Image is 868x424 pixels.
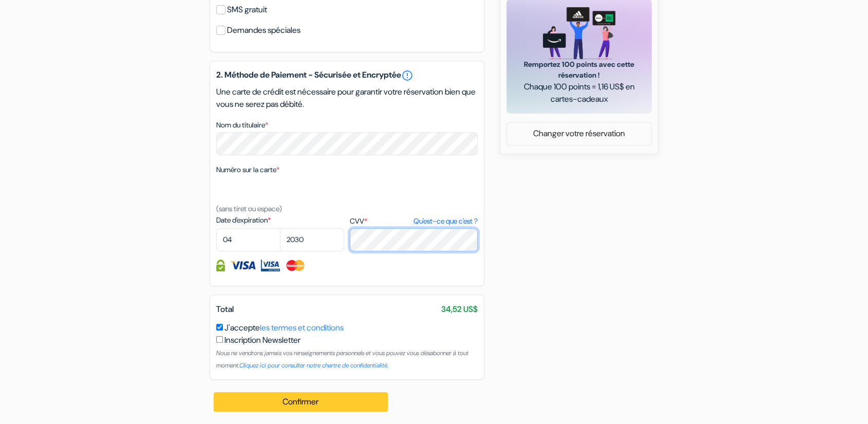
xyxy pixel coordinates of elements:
[401,69,413,82] a: error_outline
[216,204,282,213] small: (sans tiret ou espace)
[519,81,639,105] span: Chaque 100 points = 1,16 US$ en cartes-cadeaux
[239,361,388,370] a: Cliquez ici pour consulter notre chartre de confidentialité.
[260,322,344,333] a: les termes et conditions
[507,124,651,143] a: Changer votre réservation
[441,303,478,316] span: 34,52 US$
[216,120,268,131] label: Nom du titulaire
[214,392,388,412] button: Confirmer
[216,69,478,82] h5: 2. Méthode de Paiement - Sécurisée et Encryptée
[216,215,344,226] label: Date d'expiration
[227,23,300,38] label: Demandes spéciales
[216,304,234,315] span: Total
[543,7,615,59] img: gift_card_hero_new.png
[350,216,478,227] label: CVV
[519,59,639,81] span: Remportez 100 points avec cette réservation !
[230,260,256,271] img: Visa
[285,260,306,271] img: Master Card
[216,164,279,175] label: Numéro sur la carte
[216,86,478,110] p: Une carte de crédit est nécessaire pour garantir votre réservation bien que vous ne serez pas déb...
[227,3,267,17] label: SMS gratuit
[216,349,468,370] small: Nous ne vendrons jamais vos renseignements personnels et vous pouvez vous désabonner à tout moment.
[413,216,478,227] a: Qu'est-ce que c'est ?
[216,260,225,271] img: Information de carte de crédit entièrement encryptée et sécurisée
[224,322,344,334] label: J'accepte
[224,334,300,346] label: Inscription Newsletter
[261,260,279,271] img: Visa Electron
